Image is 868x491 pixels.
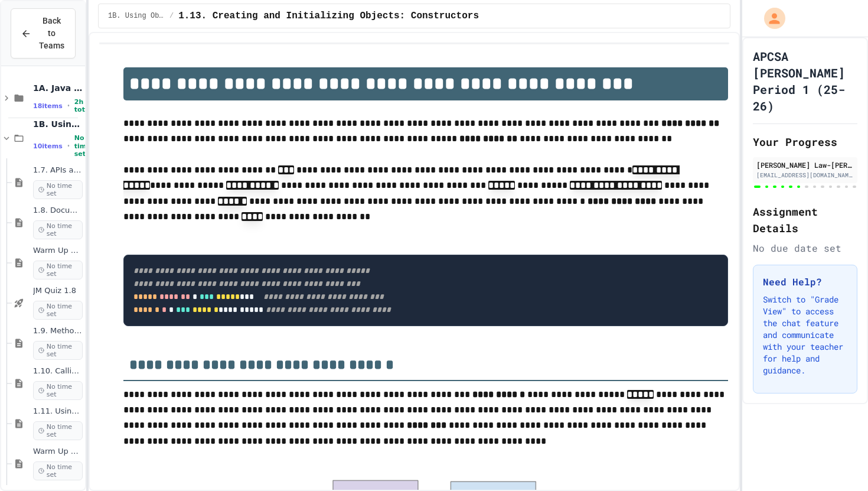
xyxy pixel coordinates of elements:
span: No time set [33,180,83,199]
span: No time set [33,261,83,279]
button: Back to Teams [11,8,76,58]
span: No time set [33,381,83,400]
span: 1A. Java Basics [33,83,83,93]
span: • [67,101,70,110]
span: 1.9. Method Signatures [33,326,83,336]
span: Back to Teams [38,15,66,52]
span: JM Quiz 1.8 [33,286,83,296]
span: No time set [33,421,83,440]
div: [PERSON_NAME] Law-[PERSON_NAME] [756,160,854,170]
span: No time set [33,461,83,480]
h2: Your Progress [753,134,858,150]
span: Warm Up 1.10-1.11 [33,447,83,457]
div: My Account [752,5,788,32]
h1: APCSA [PERSON_NAME] Period 1 (25-26) [753,48,858,114]
span: / [169,11,174,21]
span: • [67,141,70,151]
span: 1.11. Using the Math Class [33,407,83,417]
span: No time set [33,220,83,239]
h3: Need Help? [763,275,848,289]
span: Warm Up 1.7-1.8 [33,246,83,256]
p: Switch to "Grade View" to access the chat feature and communicate with your teacher for help and ... [763,294,848,376]
span: No time set [33,341,83,360]
span: 1B. Using Objects [33,119,83,129]
span: 1.7. APIs and Libraries [33,165,83,175]
h2: Assignment Details [753,203,858,236]
span: 1B. Using Objects [108,11,165,21]
span: 18 items [33,102,63,110]
span: 10 items [33,142,63,150]
div: [EMAIL_ADDRESS][DOMAIN_NAME] [756,171,854,180]
span: 1.10. Calling Class Methods [33,366,83,376]
span: 1.13. Creating and Initializing Objects: Constructors [178,9,479,23]
span: No time set [74,134,91,158]
span: No time set [33,301,83,320]
span: 2h total [74,98,92,113]
div: No due date set [753,241,858,255]
span: 1.8. Documentation with Comments and Preconditions [33,206,83,216]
